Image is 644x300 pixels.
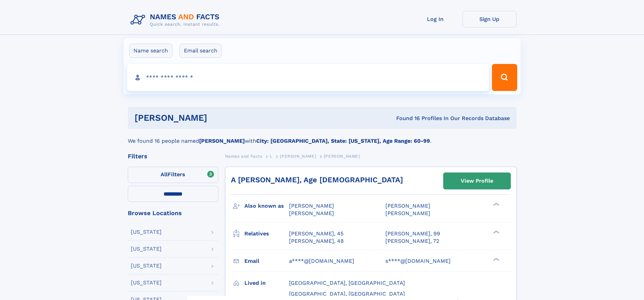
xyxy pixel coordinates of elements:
[270,154,272,159] span: L
[161,171,168,178] span: All
[129,44,172,58] label: Name search
[289,230,343,237] a: [PERSON_NAME], 45
[289,203,334,209] span: [PERSON_NAME]
[131,229,162,235] div: [US_STATE]
[289,291,405,297] span: [GEOGRAPHIC_DATA], [GEOGRAPHIC_DATA]
[385,230,440,237] a: [PERSON_NAME], 99
[289,280,405,286] span: [GEOGRAPHIC_DATA], [GEOGRAPHIC_DATA]
[135,114,302,122] h1: [PERSON_NAME]
[244,200,289,212] h3: Also known as
[462,11,517,27] a: Sign Up
[244,228,289,239] h3: Relatives
[128,11,225,29] img: Logo Names and Facts
[128,129,517,145] div: We found 16 people named with .
[270,152,272,160] a: L
[199,138,245,144] b: [PERSON_NAME]
[131,263,162,269] div: [US_STATE]
[244,255,289,267] h3: Email
[180,44,222,58] label: Email search
[385,203,430,209] span: [PERSON_NAME]
[324,154,360,159] span: [PERSON_NAME]
[280,152,316,160] a: [PERSON_NAME]
[128,210,218,216] div: Browse Locations
[128,153,218,159] div: Filters
[127,64,489,91] input: search input
[131,280,162,285] div: [US_STATE]
[280,154,316,159] span: [PERSON_NAME]
[289,237,344,245] a: [PERSON_NAME], 48
[492,230,500,234] div: ❯
[385,210,430,216] span: [PERSON_NAME]
[302,115,510,122] div: Found 16 Profiles In Our Records Database
[492,202,500,207] div: ❯
[444,173,510,189] a: View Profile
[225,152,262,160] a: Names and Facts
[492,257,500,261] div: ❯
[385,237,439,245] a: [PERSON_NAME], 72
[408,11,462,27] a: Log In
[128,167,218,183] label: Filters
[492,64,517,91] button: Search Button
[289,210,334,216] span: [PERSON_NAME]
[244,277,289,289] h3: Lived in
[461,173,493,189] div: View Profile
[231,176,403,184] a: A [PERSON_NAME], Age [DEMOGRAPHIC_DATA]
[256,138,430,144] b: City: [GEOGRAPHIC_DATA], State: [US_STATE], Age Range: 60-99
[131,246,162,252] div: [US_STATE]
